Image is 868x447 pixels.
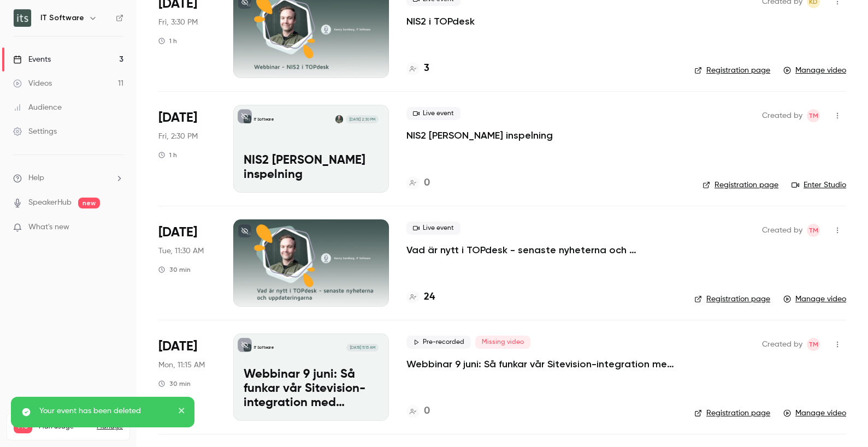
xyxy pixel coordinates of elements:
[158,219,216,307] div: Jun 10 Tue, 11:30 AM (Europe/Stockholm)
[346,344,378,351] span: [DATE] 11:15 AM
[158,109,197,127] span: [DATE]
[783,65,846,76] a: Manage video
[244,368,379,410] p: Webbinar 9 juni: Så funkar vår Sitevision-integration med TOPdesk
[406,176,430,190] a: 0
[158,360,205,371] span: Mon, 11:15 AM
[28,222,69,233] span: What's new
[694,408,770,419] a: Registration page
[40,13,84,23] h6: IT Software
[244,154,379,182] p: NIS2 [PERSON_NAME] inspelning
[254,345,274,350] p: IT Software
[158,333,216,421] div: Jun 9 Mon, 11:15 AM (Europe/Stockholm)
[807,338,820,351] span: Tanya Masiyenka
[233,105,389,192] a: NIS2 Kenny inspelning IT SoftwareKenny Sandberg[DATE] 2:30 PMNIS2 [PERSON_NAME] inspelning
[13,126,57,137] div: Settings
[158,37,177,45] div: 1 h
[694,294,770,305] a: Registration page
[406,290,435,305] a: 24
[807,224,820,237] span: Tanya Masiyenka
[13,78,52,89] div: Videos
[783,294,846,305] a: Manage video
[14,9,31,27] img: IT Software
[158,131,198,142] span: Fri, 2:30 PM
[424,290,435,305] h4: 24
[406,15,475,28] a: NIS2 i TOPdesk
[406,129,553,142] a: NIS2 [PERSON_NAME] inspelning
[233,333,389,421] a: Webbinar 9 juni: Så funkar vår Sitevision-integration med TOPdesk IT Software[DATE] 11:15 AMWebbi...
[78,198,100,208] span: new
[13,172,123,184] li: help-dropdown-opener
[158,224,197,241] span: [DATE]
[424,404,430,419] h4: 0
[28,197,72,208] a: SpeakerHub
[475,336,530,349] span: Missing video
[406,107,460,120] span: Live event
[406,243,677,257] a: Vad är nytt i TOPdesk - senaste nyheterna och uppdateringarna
[762,109,802,122] span: Created by
[158,246,204,257] span: Tue, 11:30 AM
[406,61,429,76] a: 3
[158,379,191,388] div: 30 min
[346,115,378,123] span: [DATE] 2:30 PM
[783,408,846,419] a: Manage video
[110,223,123,233] iframe: Noticeable Trigger
[424,176,430,190] h4: 0
[158,265,191,274] div: 30 min
[406,336,471,349] span: Pre-recorded
[335,115,343,123] img: Kenny Sandberg
[762,338,802,351] span: Created by
[158,338,197,355] span: [DATE]
[702,180,778,190] a: Registration page
[807,109,820,122] span: Tanya Masiyenka
[406,222,460,235] span: Live event
[406,357,677,371] a: Webbinar 9 juni: Så funkar vår Sitevision-integration med TOPdesk
[792,180,846,190] a: Enter Studio
[13,102,62,113] div: Audience
[808,109,818,122] span: TM
[424,61,429,76] h4: 3
[158,17,198,28] span: Fri, 3:30 PM
[694,65,770,76] a: Registration page
[158,151,177,159] div: 1 h
[762,224,802,237] span: Created by
[808,224,818,237] span: TM
[178,406,186,419] button: close
[28,172,44,184] span: Help
[39,406,170,416] p: Your event has been deleted
[158,105,216,192] div: Aug 22 Fri, 2:30 PM (Europe/Stockholm)
[406,404,430,419] a: 0
[808,338,818,351] span: TM
[254,117,274,122] p: IT Software
[13,54,51,65] div: Events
